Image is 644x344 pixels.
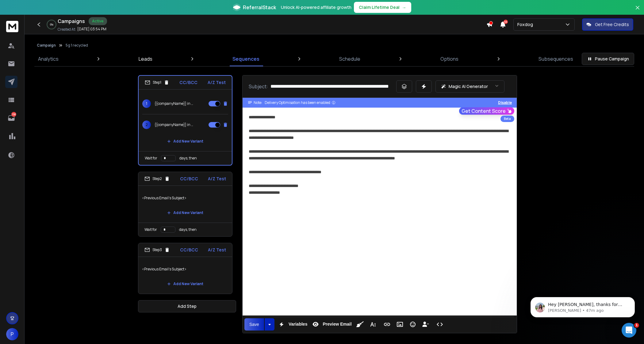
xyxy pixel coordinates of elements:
span: 2 [142,120,151,129]
a: Subsequences [535,52,577,66]
p: <Previous Email's Subject> [142,189,228,207]
p: Wait for [144,227,157,232]
p: CC/BCC [179,79,197,86]
div: Delivery Optimisation has been enabled [265,100,336,105]
p: days, then [179,156,197,161]
button: Get Free Credits [582,18,633,31]
button: Add New Variant [162,278,208,290]
a: Options [437,52,462,66]
p: Wait for [145,156,157,161]
button: P [6,328,18,340]
div: Step 2 [144,176,170,182]
span: Note: [254,100,262,105]
span: ReferralStack [243,4,276,11]
button: Insert Image (⌘P) [394,318,406,331]
p: Get Free Credits [595,21,629,28]
p: Created At: [58,27,76,32]
p: Leads [139,55,152,63]
p: Sequences [232,55,259,63]
div: Beta [500,116,514,122]
a: 158 [5,112,17,124]
p: Analytics [38,55,59,63]
button: Claim Lifetime Deal→ [354,2,411,13]
p: Foxdog [517,21,535,28]
iframe: Intercom live chat [622,323,636,338]
p: Subsequences [539,55,573,63]
li: Step2CC/BCCA/Z Test<Previous Email's Subject>Add New VariantWait fordays, then [138,172,232,237]
button: Disable [498,100,512,105]
p: Magic AI Generator [449,83,488,90]
button: Close banner [634,4,642,18]
button: Insert Unsubscribe Link [420,318,431,331]
p: Unlock AI-powered affiliate growth [281,4,351,10]
span: Variables [287,322,309,327]
iframe: Intercom notifications message [521,284,644,327]
a: Analytics [34,52,62,66]
button: Add New Variant [162,135,208,147]
button: Emoticons [407,318,419,331]
button: Campaign [37,43,56,48]
button: Save [244,318,264,331]
p: Schedule [339,55,360,63]
p: Subject: [249,83,268,90]
div: Step 1 [145,80,169,85]
p: [DATE] 03:54 PM [77,27,106,32]
div: Active [89,17,107,25]
p: A/Z Test [208,79,226,86]
p: A/Z Test [208,247,226,253]
p: {{companyName}} in {Google News|Apple News|300 media placements} [155,101,194,106]
button: Variables [276,318,309,331]
a: Leads [135,52,156,66]
button: Insert Link (⌘K) [381,318,393,331]
li: Step1CC/BCCA/Z Test1{{companyName}} in {Google News|Apple News|300 media placements}2{{companyNam... [138,75,232,166]
button: Pause Campaign [582,53,634,65]
p: 0 % [50,23,53,26]
button: Magic AI Generator [435,80,504,93]
button: Code View [434,318,446,331]
li: Step3CC/BCCA/Z Test<Previous Email's Subject>Add New Variant [138,243,232,294]
button: Add New Variant [162,207,208,219]
p: A/Z Test [208,176,226,182]
p: 158 [11,112,16,117]
a: Schedule [335,52,364,66]
span: 1 [142,99,151,108]
button: Clean HTML [354,318,366,331]
span: → [402,4,406,10]
button: Preview Email [310,318,353,331]
span: Preview Email [321,322,353,327]
h1: Campaigns [58,17,85,25]
button: Get Content Score [459,107,514,115]
p: CC/BCC [180,247,198,253]
p: days, then [179,227,197,232]
button: More Text [367,318,379,331]
p: Options [440,55,458,63]
p: {{companyName}} in AI overview searches [155,122,194,127]
button: Add Step [138,300,236,312]
p: CC/BCC [180,176,198,182]
span: 44 [504,20,508,24]
p: 5g 1 recycled [66,43,88,48]
a: Sequences [229,52,263,66]
span: 1 [634,323,639,328]
p: <Previous Email's Subject> [142,261,228,278]
div: Step 3 [144,247,170,253]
